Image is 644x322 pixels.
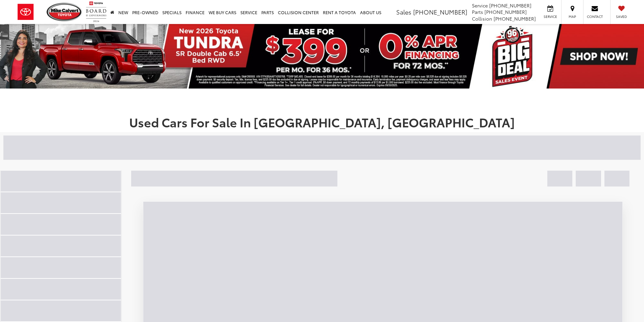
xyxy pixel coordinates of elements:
[587,14,603,19] span: Contact
[472,2,488,9] span: Service
[489,2,531,9] span: [PHONE_NUMBER]
[484,8,527,15] span: [PHONE_NUMBER]
[47,3,82,21] img: Mike Calvert Toyota
[565,14,580,19] span: Map
[472,15,492,22] span: Collision
[494,15,536,22] span: [PHONE_NUMBER]
[472,8,483,15] span: Parts
[413,7,467,16] span: [PHONE_NUMBER]
[614,14,629,19] span: Saved
[396,7,411,16] span: Sales
[543,14,558,19] span: Service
